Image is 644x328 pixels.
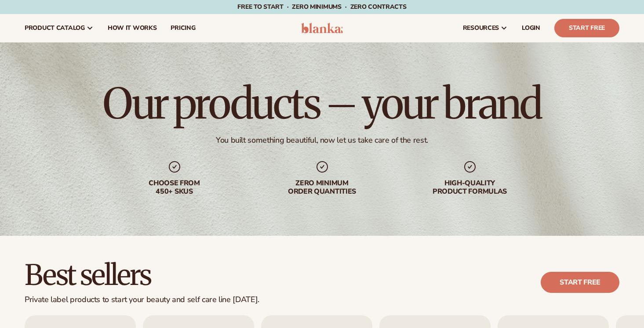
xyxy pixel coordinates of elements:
a: Start Free [554,19,619,37]
div: Zero minimum order quantities [266,179,378,196]
a: resources [456,14,515,42]
span: resources [463,25,499,32]
a: How It Works [101,14,164,42]
span: Free to start · ZERO minimums · ZERO contracts [237,3,406,11]
span: pricing [171,25,195,32]
div: Private label products to start your beauty and self care line [DATE]. [25,295,259,305]
span: LOGIN [522,25,540,32]
div: High-quality product formulas [414,179,526,196]
h2: Best sellers [25,260,259,290]
a: product catalog [18,14,101,42]
span: product catalog [25,25,85,32]
div: Choose from 450+ Skus [118,179,231,196]
a: Start free [541,272,619,293]
span: How It Works [108,25,157,32]
h1: Our products – your brand [103,83,541,125]
a: LOGIN [515,14,547,42]
a: pricing [164,14,202,42]
div: You built something beautiful, now let us take care of the rest. [216,135,428,145]
img: logo [301,23,343,33]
